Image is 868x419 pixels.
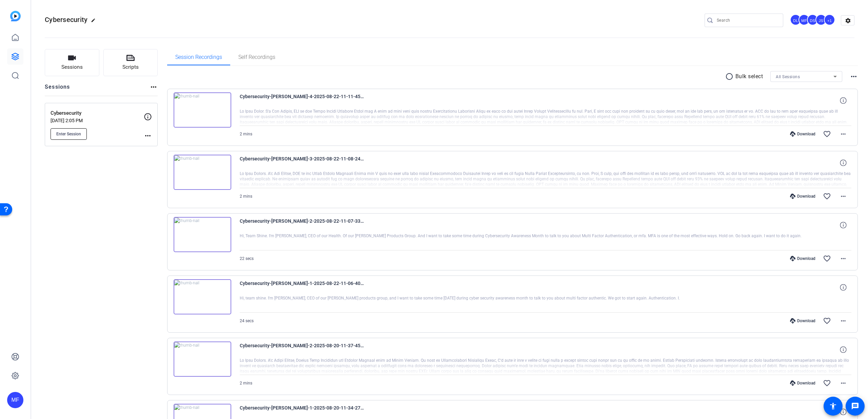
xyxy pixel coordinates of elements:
[798,14,810,25] div: MF
[240,279,365,295] span: Cybersecurity-[PERSON_NAME]-1-2025-08-22-11-06-40-137-0
[61,63,83,71] span: Sessions
[174,155,231,190] img: thumb-nail
[823,192,831,200] mat-icon: favorite_border
[240,194,252,199] span: 2 mins
[240,256,254,261] span: 22 secs
[45,16,87,24] span: Cybersecurity
[45,83,70,96] h2: Sessions
[174,279,231,314] img: thumb-nail
[787,131,819,137] div: Download
[839,130,847,138] mat-icon: more_horiz
[240,217,365,233] span: Cybersecurity-[PERSON_NAME]-2-2025-08-22-11-07-33-988-0
[91,18,99,26] mat-icon: edit
[815,14,827,25] div: JS
[839,192,847,200] mat-icon: more_horiz
[839,255,847,263] mat-icon: more_horiz
[798,14,810,26] ngx-avatar: Matt Fischetti
[823,255,831,263] mat-icon: favorite_border
[851,402,859,410] mat-icon: message
[238,54,275,60] span: Self Recordings
[7,392,23,408] div: MF
[10,11,21,21] img: blue-gradient.svg
[823,379,831,387] mat-icon: favorite_border
[839,379,847,387] mat-icon: more_horiz
[717,16,778,24] input: Search
[829,402,837,410] mat-icon: accessibility
[144,132,152,140] mat-icon: more_horiz
[240,155,365,171] span: Cybersecurity-[PERSON_NAME]-3-2025-08-22-11-08-24-318-0
[240,381,252,385] span: 2 mins
[841,16,855,26] mat-icon: settings
[839,317,847,325] mat-icon: more_horiz
[240,318,254,323] span: 24 secs
[787,194,819,199] div: Download
[735,72,763,81] p: Bulk select
[45,49,99,76] button: Sessions
[823,317,831,325] mat-icon: favorite_border
[150,83,158,91] mat-icon: more_horiz
[56,131,81,137] span: Enter Session
[51,128,87,140] button: Enter Session
[240,341,365,358] span: Cybersecurity-[PERSON_NAME]-2-2025-08-20-11-37-45-406-0
[103,49,158,76] button: Scripts
[51,118,144,123] p: [DATE] 2:05 PM
[240,92,365,109] span: Cybersecurity-[PERSON_NAME]-4-2025-08-22-11-11-45-521-0
[776,74,800,79] span: All Sessions
[51,109,144,117] p: Cybersecurity
[790,14,801,25] div: DL
[174,341,231,377] img: thumb-nail
[790,14,802,26] ngx-avatar: David Levitsky
[787,318,819,324] div: Download
[824,14,835,25] div: +1
[174,217,231,252] img: thumb-nail
[240,132,252,136] span: 2 mins
[815,14,827,26] ngx-avatar: Joe Savino
[823,130,831,138] mat-icon: favorite_border
[175,54,222,60] span: Session Recordings
[174,92,231,128] img: thumb-nail
[807,14,818,25] div: DS
[807,14,819,26] ngx-avatar: Derek Sabety
[725,72,735,81] mat-icon: radio_button_unchecked
[122,63,139,71] span: Scripts
[787,380,819,386] div: Download
[850,72,858,81] mat-icon: more_horiz
[787,256,819,261] div: Download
